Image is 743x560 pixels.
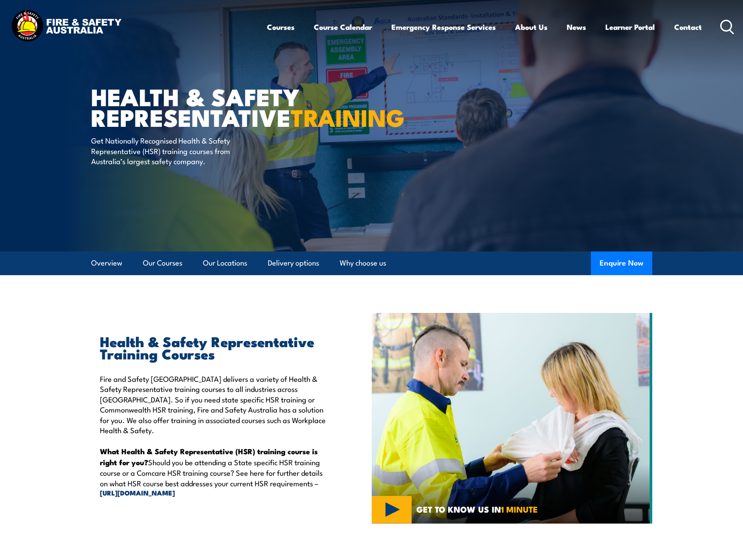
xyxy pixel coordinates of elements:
a: Learner Portal [605,15,655,39]
p: Fire and Safety [GEOGRAPHIC_DATA] delivers a variety of Health & Safety Representative training c... [100,373,331,435]
strong: 1 MINUTE [501,503,538,515]
a: Overview [91,251,122,275]
a: Our Courses [143,251,182,275]
a: News [567,15,586,39]
a: [URL][DOMAIN_NAME] [100,488,331,498]
img: Fire & Safety Australia deliver Health and Safety Representatives Training Courses – HSR Training [372,313,652,524]
a: About Us [515,15,547,39]
a: Why choose us [340,251,386,275]
strong: What Health & Safety Representative (HSR) training course is right for you? [100,445,318,467]
a: Contact [674,15,702,39]
a: Courses [267,15,295,39]
p: Should you be attending a State specific HSR training course or a Comcare HSR training course? Se... [100,446,331,498]
p: Get Nationally Recognised Health & Safety Representative (HSR) training courses from Australia’s ... [91,135,251,166]
a: Our Locations [203,251,247,275]
span: GET TO KNOW US IN [416,505,538,513]
a: Delivery options [268,251,319,275]
a: Emergency Response Services [391,15,496,39]
h2: Health & Safety Representative Training Courses [100,335,331,359]
a: Course Calendar [314,15,372,39]
h1: Health & Safety Representative [91,86,308,127]
strong: TRAINING [291,98,405,135]
button: Enquire Now [591,251,652,275]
